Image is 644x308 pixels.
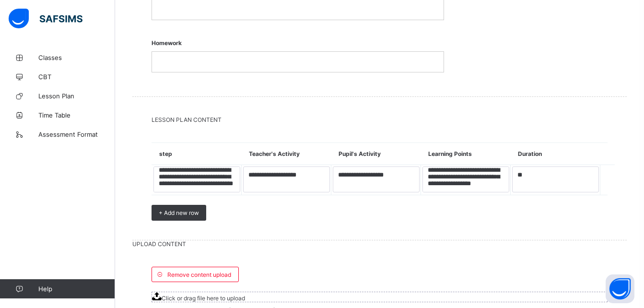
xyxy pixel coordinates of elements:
th: Duration [511,143,600,165]
th: step [152,143,242,165]
img: safsims [9,9,82,29]
span: Lesson Plan [38,92,115,100]
button: Open asap [606,274,634,303]
th: Pupil's Activity [331,143,421,165]
th: Teacher's Activity [242,143,331,165]
span: Remove content upload [167,271,231,278]
span: + Add new row [159,209,199,216]
span: UPLOAD CONTENT [132,240,627,248]
span: Assessment Format [38,130,115,138]
span: Homework [152,35,444,51]
span: LESSON PLAN CONTENT [152,116,608,123]
span: CBT [38,73,115,81]
span: Click or drag file here to upload [162,295,245,302]
span: Click or drag file here to upload [152,292,608,302]
span: Help [38,285,115,293]
span: Classes [38,54,115,61]
th: Learning Points [421,143,511,165]
span: Time Table [38,111,115,119]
